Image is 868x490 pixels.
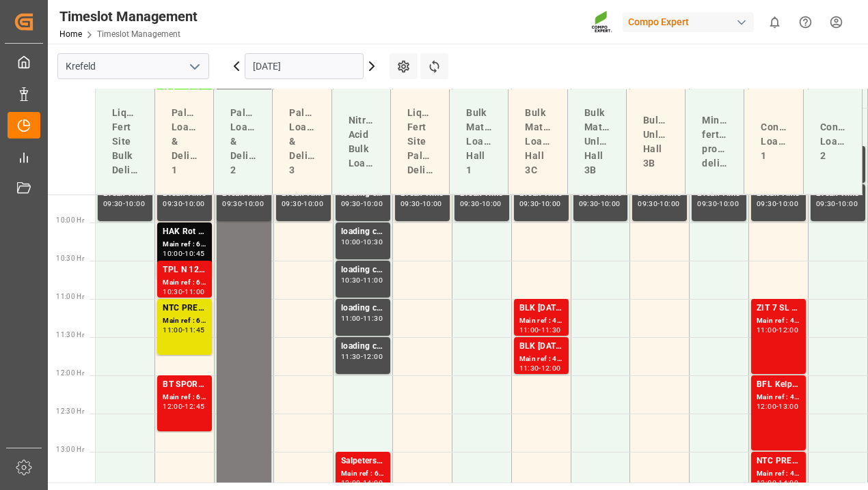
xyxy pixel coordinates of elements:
div: - [776,403,778,409]
div: 10:00 [838,201,858,207]
div: 09:30 [401,201,420,207]
button: open menu [184,56,204,77]
div: 09:30 [519,201,539,207]
div: - [123,201,125,207]
div: 11:30 [541,327,561,333]
div: 10:30 [363,239,383,245]
div: - [182,289,185,295]
div: Main ref : 4500001175, 2000000991 [757,315,800,327]
div: 09:30 [282,201,301,207]
div: 10:00 [422,201,442,207]
div: 11:00 [757,327,776,333]
div: NTC PREMIUM [DATE] FOL 50 INT (MSE)FLO T EAGLE K 12-0-24 25kg (x40) INTFLO T TURF BS 20-5-8 25kg ... [163,302,206,315]
div: - [361,315,363,321]
span: 11:30 Hr [56,331,84,338]
div: 12:00 [163,403,182,409]
div: 14:00 [778,480,798,486]
span: 11:00 Hr [56,293,84,300]
div: - [182,201,185,207]
img: Screenshot%202023-09-29%20at%2010.02.21.png_1712312052.png [591,10,613,34]
div: Main ref : 6100002108, 2000000782 2000001637;2000001277 [163,315,206,327]
div: HAK Rot [DATE](4) 25kg (x48) INT spPALHAK Basis 2 [DATE](+4) 25kg (x48) BASIS;BFL Aktiv [DATE] SL... [163,225,206,239]
div: Main ref : 6100002007, 2000001539 [341,468,385,480]
div: BT SPORT [DATE] 25%UH 3M 25kg (x40) INTBT FAIR 25-5-8 35%UH 3M 25kg (x40) INTBT T NK [DATE] 11%UH... [163,378,206,392]
div: Main ref : 4500000904, 2000000789 [757,468,800,480]
div: Bulk Material Loading Hall 1 [461,100,497,183]
div: 10:00 [778,201,798,207]
div: - [420,201,422,207]
div: - [361,354,363,360]
div: - [361,480,363,486]
div: - [480,201,482,207]
div: Salpetersäure 53 lose [341,455,385,468]
div: Compo Expert [623,12,754,32]
div: - [539,201,541,207]
div: - [539,327,541,333]
div: Main ref : 4500000562, 2000000150 [519,315,563,327]
div: 10:30 [341,277,361,283]
input: DD.MM.YYYY [245,53,364,79]
div: Liquid Fert Site Bulk Delivery [107,100,144,183]
button: Compo Expert [623,9,759,35]
div: Main ref : 6100000694, 2000000233 2000000233; [163,239,206,250]
div: Main ref : 6100002161, 2000000696 [163,277,206,289]
span: 10:00 Hr [56,216,84,224]
div: - [776,480,778,486]
div: 09:30 [103,201,123,207]
div: - [182,327,185,333]
div: 09:30 [757,201,776,207]
span: 12:30 Hr [56,407,84,415]
div: 10:00 [163,250,182,257]
div: - [836,201,838,207]
div: 10:00 [185,201,204,207]
div: 12:45 [185,403,204,409]
div: 10:00 [341,239,361,245]
div: 10:00 [541,201,561,207]
div: 11:00 [185,289,204,295]
div: 11:30 [519,365,539,371]
div: 11:00 [363,277,383,283]
div: - [717,201,719,207]
div: - [361,277,363,283]
div: Paletts Loading & Delivery 3 [284,100,320,183]
div: Bulkship Unloading Hall 3B [638,108,674,176]
div: 09:30 [460,201,480,207]
div: ZIT 7 SL 1000L IBC [757,302,800,315]
div: 09:30 [816,201,836,207]
div: Nitric Acid Bulk Loading [343,108,379,176]
div: 10:00 [660,201,679,207]
button: show 0 new notifications [759,7,790,38]
div: loading capacity [341,340,385,354]
div: - [301,201,303,207]
div: Container Loading 1 [755,115,791,169]
a: Home [59,29,82,39]
div: TPL N 12-4-6 25kg (x40) D,A,CHBT FAIR 25-5-8 35%UH 3M 25kg (x40) INT [163,263,206,277]
div: - [776,201,778,207]
div: 11:00 [519,327,539,333]
div: BFL Kelp Bio SL 20L(with B)(x48) EGY MTOBFL KELP BIO SL (with B) 12x1L (x60) EGY;BFL P-MAX SL 12x... [757,378,800,392]
div: - [182,403,185,409]
div: - [361,239,363,245]
div: - [182,250,185,257]
div: 10:00 [244,201,264,207]
div: 13:00 [341,480,361,486]
div: 11:00 [341,315,361,321]
div: loading capacity [341,263,385,277]
div: - [598,201,600,207]
div: 14:00 [363,480,383,486]
div: 10:00 [482,201,502,207]
div: NTC PREMIUM [DATE]+3+TE 1T ISPM BB [757,455,800,468]
div: 11:30 [363,315,383,321]
div: Bulk Material Loading Hall 3C [519,100,556,183]
div: - [657,201,660,207]
button: Help Center [790,7,821,38]
div: Container Loading 2 [815,115,851,169]
div: Main ref : 4500000563, 2000000150 [519,354,563,365]
div: loading capacity [341,302,385,315]
div: - [361,201,363,207]
div: 09:30 [163,201,182,207]
div: 09:30 [638,201,657,207]
div: 10:45 [185,250,204,257]
div: - [242,201,244,207]
div: 10:00 [303,201,323,207]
